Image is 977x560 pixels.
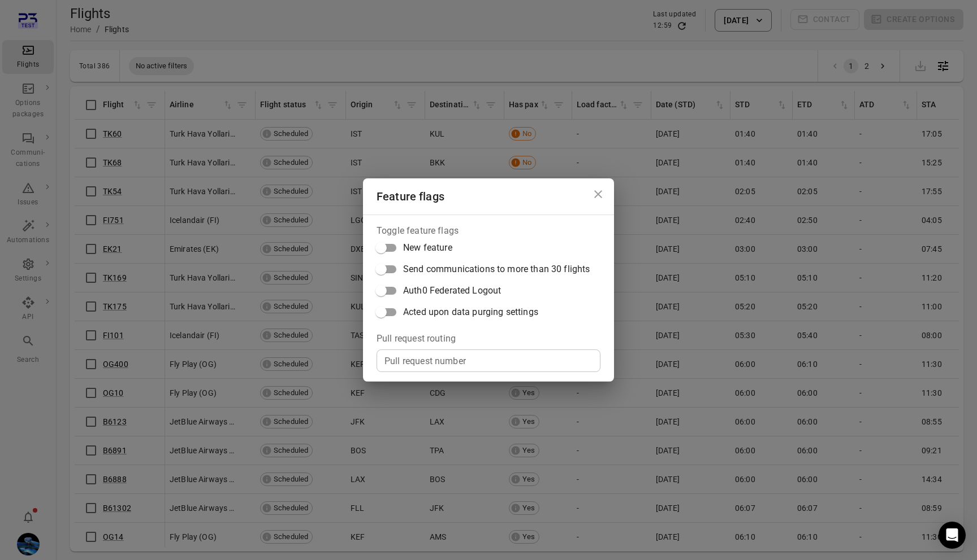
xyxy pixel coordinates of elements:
button: Close dialog [587,183,609,205]
span: New feature [403,241,452,255]
span: Auth0 Federated Logout [403,284,501,297]
legend: Pull request routing [377,332,456,345]
h2: Feature flags [363,178,614,215]
span: Acted upon data purging settings [403,305,538,319]
div: Open Intercom Messenger [939,522,966,549]
legend: Toggle feature flags [377,224,459,237]
span: Send communications to more than 30 flights [403,262,590,276]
